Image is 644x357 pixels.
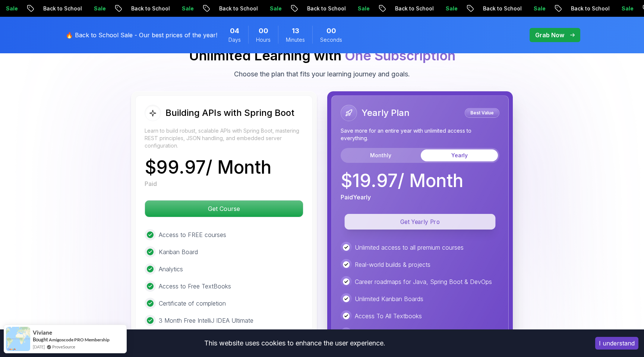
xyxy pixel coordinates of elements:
p: Certificate of completion [159,299,226,308]
button: Monthly [342,149,419,161]
p: Access to Free TextBooks [159,282,231,291]
button: Yearly [421,149,498,161]
a: Get Course [145,205,303,212]
p: Kanban Board [159,247,198,256]
img: provesource social proof notification image [6,327,30,351]
p: Back to School [22,5,73,12]
h2: Yearly Plan [362,107,410,119]
p: Paid [145,179,157,188]
p: Back to School [462,5,513,12]
button: Accept cookies [595,337,638,350]
span: [DATE] [33,344,45,350]
span: One Subscription [345,47,455,64]
p: 3 Month Free IntelliJ IDEA Ultimate [159,316,253,325]
p: Back to School [550,5,601,12]
h2: Building APIs with Spring Boot [165,107,294,119]
p: Save more for an entire year with unlimited access to everything. [341,127,499,142]
p: Unlimited access to all premium courses [355,243,464,252]
p: Back to School [198,5,249,12]
span: Bought [33,337,48,342]
p: Career roadmaps for Java, Spring Boot & DevOps [355,277,492,286]
p: Access To Private Exclusive Community [355,329,464,338]
p: Back to School [286,5,337,12]
p: Sale [425,5,449,12]
span: 0 Seconds [326,26,336,36]
span: Viviane [33,329,52,336]
div: This website uses cookies to enhance the user experience. [6,335,584,351]
p: Sale [601,5,625,12]
p: Sale [161,5,185,12]
p: $ 99.97 / Month [145,158,271,176]
span: Seconds [320,36,342,44]
p: Analytics [159,265,183,274]
button: Get Yearly Pro [345,214,496,230]
span: 13 Minutes [292,26,299,36]
h2: Unlimited Learning with [189,48,455,63]
span: 0 Hours [259,26,268,36]
p: 🔥 Back to School Sale - Our best prices of the year! [66,31,217,40]
p: Unlimited Kanban Boards [355,294,423,303]
a: Get Yearly Pro [341,218,499,225]
p: Real-world builds & projects [355,260,430,269]
p: Choose the plan that fits your learning journey and goals. [234,69,410,79]
span: Hours [256,36,271,44]
p: Sale [73,5,97,12]
p: Sale [337,5,361,12]
a: Amigoscode PRO Membership [49,337,110,342]
p: Sale [513,5,537,12]
p: Back to School [374,5,425,12]
span: Days [228,36,241,44]
p: Access To All Textbooks [355,312,422,320]
p: Sale [249,5,273,12]
p: Paid Yearly [341,193,371,202]
p: Grab Now [535,31,564,40]
a: ProveSource [52,344,75,350]
p: Best Value [466,109,498,117]
p: Learn to build robust, scalable APIs with Spring Boot, mastering REST principles, JSON handling, ... [145,127,303,149]
p: Back to School [110,5,161,12]
p: Access to FREE courses [159,230,226,239]
span: Minutes [286,36,305,44]
button: Get Course [145,200,303,217]
p: $ 19.97 / Month [341,172,463,190]
span: 4 Days [230,26,239,36]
